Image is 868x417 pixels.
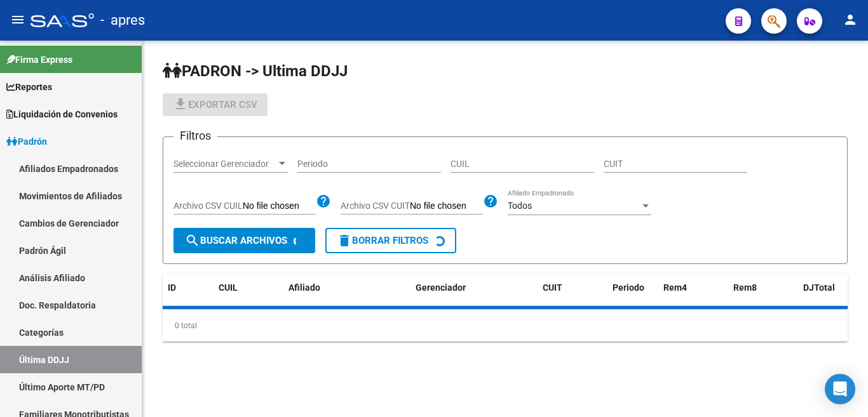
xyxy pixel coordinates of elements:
span: Archivo CSV CUIL [173,201,243,211]
span: ID [168,282,176,293]
mat-icon: search [185,233,200,248]
span: Rem8 [733,282,757,293]
datatable-header-cell: ID [163,274,214,301]
button: Exportar CSV [163,93,268,116]
mat-icon: file_download [173,96,188,112]
span: Gerenciador [416,282,466,293]
mat-icon: delete [337,233,352,248]
datatable-header-cell: CUIT [538,274,607,301]
span: Seleccionar Gerenciador [173,159,276,169]
span: Reportes [6,80,52,94]
span: CUIL [219,282,238,293]
datatable-header-cell: DJTotal [798,274,868,301]
span: Borrar Filtros [337,235,428,246]
span: CUIT [543,282,562,293]
mat-icon: help [316,194,331,209]
span: Periodo [613,282,644,293]
h3: Filtros [173,127,217,145]
span: Firma Express [6,53,72,67]
span: - apres [100,6,145,34]
button: Buscar Archivos [173,228,315,253]
datatable-header-cell: Afiliado [283,274,410,301]
span: Buscar Archivos [185,235,287,246]
span: Liquidación de Convenios [6,107,118,121]
span: Exportar CSV [173,99,257,110]
datatable-header-cell: Rem8 [728,274,798,301]
span: Todos [508,201,532,211]
span: Archivo CSV CUIT [341,201,410,211]
span: PADRON -> Ultima DDJJ [163,62,348,80]
span: Rem4 [663,282,687,293]
button: Borrar Filtros [325,228,456,253]
mat-icon: person [843,12,858,27]
datatable-header-cell: Periodo [607,274,658,301]
span: Afiliado [288,282,320,293]
input: Archivo CSV CUIT [410,201,483,212]
datatable-header-cell: CUIL [214,274,283,301]
mat-icon: menu [10,12,25,27]
span: Padrón [6,135,47,149]
datatable-header-cell: Rem4 [658,274,728,301]
span: DJTotal [803,282,835,293]
datatable-header-cell: Gerenciador [410,274,538,301]
div: 0 total [163,310,848,341]
mat-icon: help [483,194,498,209]
input: Archivo CSV CUIL [243,201,316,212]
div: Open Intercom Messenger [825,374,855,404]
